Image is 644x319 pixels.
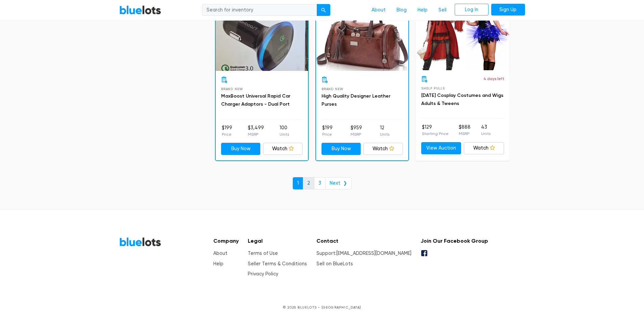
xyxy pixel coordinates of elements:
a: Help [412,4,433,17]
a: 2 [303,177,314,189]
li: Support: [316,250,411,257]
a: Sell [433,4,452,17]
input: Search for inventory [202,4,317,16]
a: MaxBoost Universal Rapid Car Charger Adaptors - Dual Port [221,93,290,107]
a: Sign Up [491,4,525,16]
p: Units [481,131,491,137]
a: Log In [455,4,488,16]
li: 43 [481,124,491,137]
a: Next ❯ [325,177,352,189]
p: MSRP [459,131,471,137]
a: BlueLots [119,5,161,15]
a: View Auction [421,142,461,154]
li: $199 [322,124,333,138]
p: MSRP [248,131,264,137]
a: Buy Now [221,143,261,155]
p: Units [280,131,289,137]
p: Units [380,131,389,137]
li: $959 [351,124,362,138]
a: [DATE] Cosplay Costumes and Wigs Adults & Tweens [421,92,503,106]
a: About [213,250,228,256]
p: MSRP [351,131,362,137]
a: Terms of Use [248,250,278,256]
a: Watch [464,142,504,154]
li: $199 [222,124,232,138]
li: $888 [459,124,471,137]
h5: Legal [248,238,307,244]
a: 1 [293,177,303,189]
h5: Join Our Facebook Group [421,238,488,244]
a: Watch [263,143,303,155]
p: Price [222,131,232,137]
a: Privacy Policy [248,271,278,277]
a: BlueLots [119,237,161,247]
a: Help [213,261,223,267]
li: 12 [380,124,389,138]
a: Seller Terms & Conditions [248,261,307,267]
li: $3,499 [248,124,264,138]
a: [EMAIL_ADDRESS][DOMAIN_NAME] [336,250,411,256]
a: Buy Now [321,143,361,155]
a: Blog [391,4,412,17]
p: 4 days left [483,76,504,82]
a: About [366,4,391,17]
p: Price [322,131,333,137]
h5: Company [213,238,239,244]
a: Sell on BlueLots [316,261,353,267]
h5: Contact [316,238,411,244]
a: Watch [363,143,403,155]
span: Brand New [321,87,343,91]
span: Brand New [221,87,243,91]
li: 100 [280,124,289,138]
span: Shelf Pulls [421,86,445,90]
a: 3 [314,177,326,189]
p: © 2025 BLUELOTS • [GEOGRAPHIC_DATA] [119,305,525,310]
a: High Quality Designer Leather Purses [321,93,390,107]
p: Starting Price [422,131,449,137]
li: $129 [422,124,449,137]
